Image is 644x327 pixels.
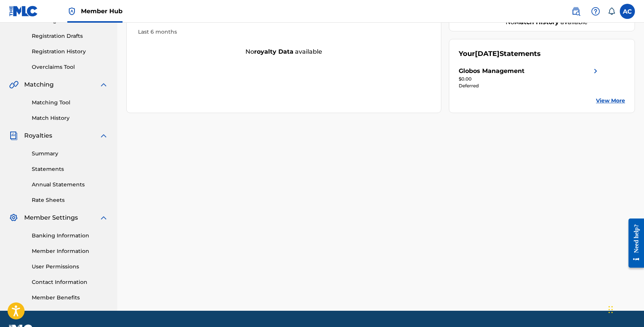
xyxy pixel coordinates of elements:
[608,8,615,15] div: Notifications
[32,32,108,40] a: Registration Drafts
[620,4,635,19] div: User Menu
[24,131,52,140] span: Royalties
[24,80,54,89] span: Matching
[606,291,644,327] div: Widget chat
[32,196,108,204] a: Rate Sheets
[591,67,600,76] img: right chevron icon
[475,50,500,58] span: [DATE]
[99,131,108,140] img: expand
[254,48,293,55] strong: royalty data
[588,4,603,19] div: Help
[459,82,600,89] div: Deferred
[623,213,644,274] iframe: Resource Center
[9,6,38,17] img: MLC Logo
[32,181,108,189] a: Annual Statements
[459,67,525,76] div: Globos Management
[459,76,600,82] div: $0.00
[67,7,76,16] img: Top Rightsholder
[32,294,108,302] a: Member Benefits
[99,213,108,222] img: expand
[32,232,108,240] a: Banking Information
[606,291,644,327] iframe: Chat Widget
[568,4,583,19] a: Public Search
[127,47,441,56] div: No available
[138,28,430,36] div: Last 6 months
[32,278,108,286] a: Contact Information
[459,49,541,59] div: Your Statements
[32,114,108,122] a: Match History
[32,99,108,107] a: Matching Tool
[32,48,108,56] a: Registration History
[459,67,600,89] a: Globos Managementright chevron icon$0.00Deferred
[571,7,580,16] img: search
[9,131,18,140] img: Royalties
[24,213,78,222] span: Member Settings
[32,63,108,71] a: Overclaims Tool
[32,150,108,158] a: Summary
[32,165,108,173] a: Statements
[32,263,108,271] a: User Permissions
[81,7,123,15] span: Member Hub
[9,213,18,222] img: Member Settings
[591,7,600,16] img: help
[99,80,108,89] img: expand
[608,298,613,321] div: Trascina
[596,97,625,105] a: View More
[32,247,108,255] a: Member Information
[9,80,19,89] img: Matching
